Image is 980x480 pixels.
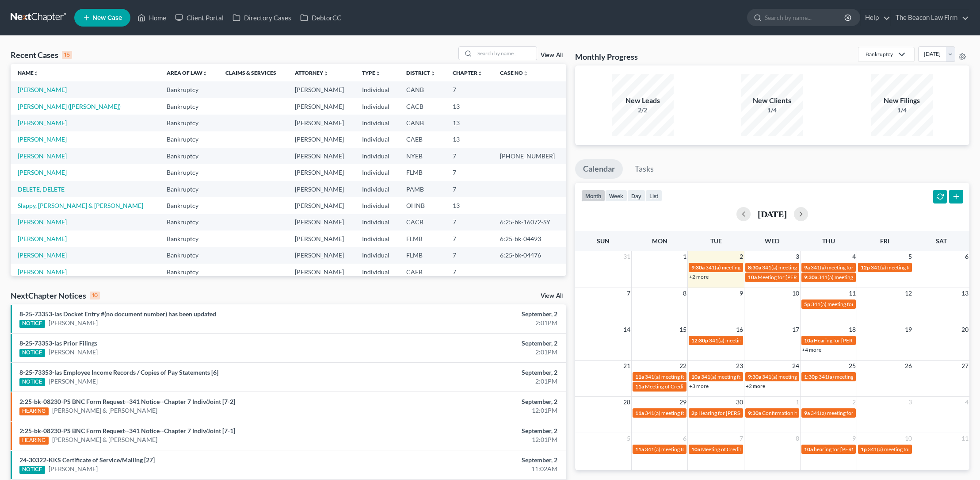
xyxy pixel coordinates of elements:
span: Hearing for [PERSON_NAME] and [PERSON_NAME] [698,410,820,416]
td: Individual [355,115,399,131]
span: 9a [804,264,810,271]
span: 25 [848,361,857,371]
a: +3 more [689,383,709,389]
a: [PERSON_NAME] [49,348,98,357]
span: Mon [652,237,667,245]
span: 10 [791,288,800,299]
span: 341(a) meeting for [PERSON_NAME] [709,337,794,344]
td: 13 [446,115,493,131]
span: 14 [622,324,631,335]
td: Individual [355,214,399,230]
div: Recent Cases [11,50,72,60]
span: 10a [691,446,700,453]
span: Meeting of Creditors for [PERSON_NAME] [645,383,743,390]
td: CANB [399,81,445,98]
td: 7 [446,81,493,98]
a: Chapterunfold_more [453,69,483,76]
span: 9:30a [748,373,761,380]
h2: [DATE] [758,209,787,219]
span: 7 [739,433,744,444]
span: 341(a) meeting for [PERSON_NAME] [818,274,904,280]
td: [PERSON_NAME] [288,81,355,98]
span: Confirmation hearing for [PERSON_NAME] & [PERSON_NAME] [762,410,909,416]
span: 2p [691,410,698,416]
span: 1p [861,446,867,453]
div: Bankruptcy [866,50,893,58]
span: 27 [961,361,969,371]
a: 8-25-73353-las Docket Entry #(no document number) has been updated [19,310,216,318]
span: Sun [597,237,610,245]
span: 10a [804,337,813,344]
a: 8-25-73353-las Prior Filings [19,339,97,347]
a: +2 more [746,383,765,389]
a: [PERSON_NAME] [49,465,98,473]
td: CACB [399,98,445,115]
span: 1:30p [804,373,818,380]
span: Fri [880,237,889,245]
span: Hearing for [PERSON_NAME] [814,337,883,344]
input: Search by name... [765,9,846,26]
a: Home [133,10,171,26]
td: Individual [355,181,399,197]
td: 7 [446,148,493,164]
span: 5 [908,251,913,262]
td: Bankruptcy [160,264,218,280]
td: 7 [446,214,493,230]
a: [PERSON_NAME] ([PERSON_NAME]) [18,103,121,110]
td: CAEB [399,264,445,280]
span: 1 [682,251,687,262]
span: 9 [851,433,857,444]
td: Bankruptcy [160,81,218,98]
span: 1 [795,397,800,407]
span: 8:30a [748,264,761,271]
td: 7 [446,247,493,264]
span: 341(a) meeting for [PERSON_NAME] [811,264,896,271]
span: 12p [861,264,870,271]
a: Typeunfold_more [362,69,381,76]
td: Bankruptcy [160,214,218,230]
div: HEARING [19,437,49,445]
span: 9:30a [748,410,761,416]
span: 10a [691,373,700,380]
td: Bankruptcy [160,230,218,247]
span: Wed [765,237,779,245]
td: [PERSON_NAME] [288,264,355,280]
a: 2:25-bk-08230-PS BNC Form Request--341 Notice--Chapter 7 Indiv/Joint [7-2] [19,398,235,405]
button: week [605,190,627,202]
td: [PERSON_NAME] [288,164,355,180]
a: [PERSON_NAME] [18,251,67,259]
div: NOTICE [19,349,45,357]
input: Search by name... [475,47,537,60]
span: 341(a) meeting for [PERSON_NAME] [645,446,730,453]
div: New Clients [741,96,803,106]
td: 13 [446,131,493,148]
div: NOTICE [19,320,45,328]
td: OHNB [399,197,445,214]
td: 7 [446,264,493,280]
td: [PHONE_NUMBER] [493,148,566,164]
span: 5 [626,433,631,444]
a: Nameunfold_more [18,69,39,76]
span: 341(a) meeting for [PERSON_NAME] [811,301,896,307]
a: Slappy, [PERSON_NAME] & [PERSON_NAME] [18,202,143,209]
span: 19 [904,324,913,335]
span: 341(a) meeting for [PERSON_NAME] [819,373,904,380]
span: 4 [851,251,857,262]
span: hearing for [PERSON_NAME] [814,446,882,453]
td: Bankruptcy [160,247,218,264]
span: 11 [848,288,857,299]
td: FLMB [399,247,445,264]
span: 3 [908,397,913,407]
div: 15 [62,51,72,59]
div: 1/4 [871,106,933,115]
div: September, 2 [384,397,557,406]
span: 12 [904,288,913,299]
span: 11a [635,373,644,380]
a: 8-25-73353-las Employee Income Records / Copies of Pay Statements [6] [19,369,218,376]
div: NextChapter Notices [11,290,100,301]
a: [PERSON_NAME] & [PERSON_NAME] [52,406,157,415]
td: Bankruptcy [160,115,218,131]
span: New Case [92,15,122,21]
td: Individual [355,230,399,247]
a: Calendar [575,159,623,179]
